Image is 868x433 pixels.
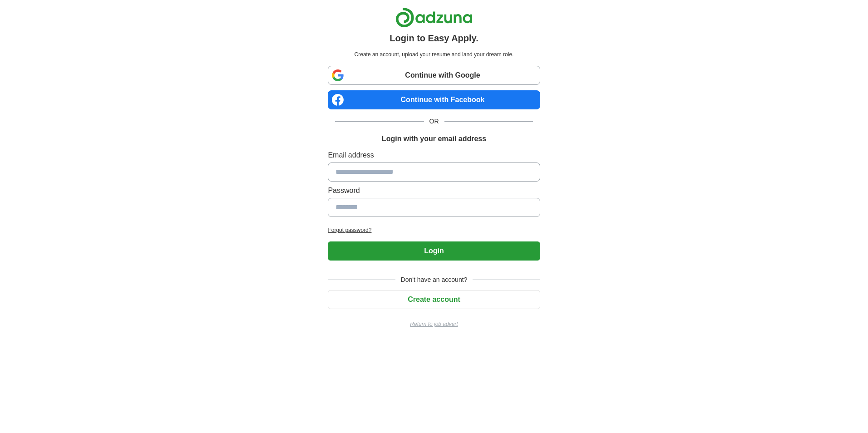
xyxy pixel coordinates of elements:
[328,320,540,328] a: Return to job advert
[328,185,540,196] label: Password
[328,290,540,309] button: Create account
[328,241,540,261] button: Login
[382,133,486,144] h1: Login with your email address
[390,31,478,45] h1: Login to Easy Apply.
[328,90,540,109] a: Continue with Facebook
[424,117,444,126] span: OR
[395,7,473,28] img: Adzuna logo
[328,226,540,234] a: Forgot password?
[328,66,540,85] a: Continue with Google
[330,50,538,59] p: Create an account, upload your resume and land your dream role.
[328,150,540,161] label: Email address
[328,295,540,303] a: Create account
[395,275,473,285] span: Don't have an account?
